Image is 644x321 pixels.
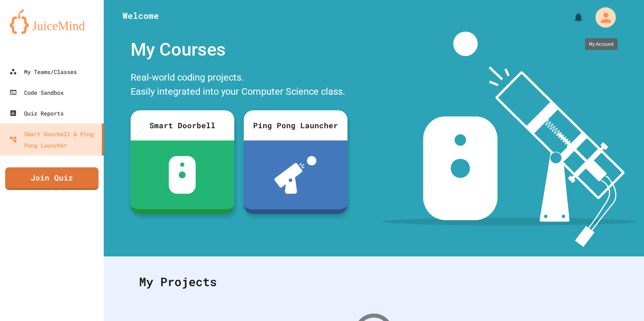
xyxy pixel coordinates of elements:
[131,110,234,140] div: Smart Doorbell
[9,66,77,77] div: My Teams/Classes
[584,4,619,30] div: My Account
[169,156,196,194] img: sdb-white.svg
[9,9,94,34] img: logo-orange.svg
[555,9,586,25] div: My Notifications
[126,32,352,68] div: My Courses
[126,68,352,103] div: Real-world coding projects. Easily integrated into your Computer Science class.
[585,38,618,50] div: My Account
[382,32,635,247] img: banner-image-my-projects.png
[244,110,347,140] div: Ping Pong Launcher
[274,156,316,194] img: ppl-with-ball.png
[9,87,64,98] div: Code Sandbox
[9,128,98,151] div: Smart Doorbell & Ping Pong Launcher
[130,263,618,300] div: My Projects
[9,107,64,119] div: Quiz Reports
[5,167,99,190] a: Join Quiz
